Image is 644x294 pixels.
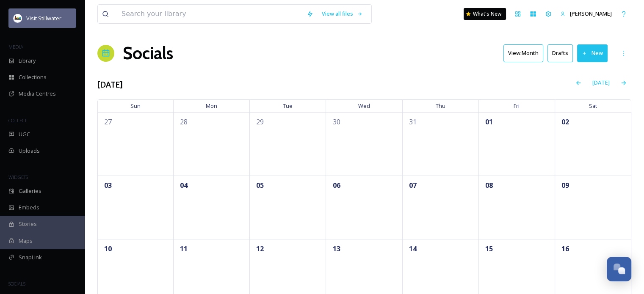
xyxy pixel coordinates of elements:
div: [DATE] [588,74,614,91]
span: 07 [407,179,419,191]
span: Fri [479,99,555,112]
span: Galleries [19,187,41,195]
span: Embeds [19,203,39,212]
span: 04 [178,179,190,191]
span: Thu [403,99,479,112]
span: 08 [483,179,495,191]
button: Open Chat [607,257,631,281]
span: SnapLink [19,253,42,261]
button: View:Month [503,44,543,62]
span: 14 [407,243,419,255]
span: 31 [407,116,419,128]
span: 09 [559,179,571,191]
span: SOCIALS [8,280,25,287]
span: 06 [330,179,342,191]
span: Sun [97,99,174,112]
span: Collections [19,73,47,81]
span: Uploads [19,147,40,155]
span: Wed [326,99,402,112]
span: COLLECT [8,117,27,124]
span: 01 [483,116,495,128]
a: What's New [464,8,506,20]
span: Visit Stillwater [26,14,61,22]
button: Drafts [547,44,573,62]
span: Sat [555,99,631,112]
span: 30 [330,116,342,128]
span: UGC [19,130,30,138]
input: Search your library [117,5,302,23]
a: Socials [123,41,173,66]
span: Stories [19,220,37,228]
span: 03 [102,179,114,191]
span: 28 [178,116,190,128]
span: WIDGETS [8,174,28,180]
span: 02 [559,116,571,128]
img: IrSNqUGn_400x400.jpg [14,14,22,22]
a: Drafts [547,44,577,62]
span: Tue [250,99,326,112]
span: 12 [254,243,266,255]
span: [PERSON_NAME] [570,10,612,17]
span: 11 [178,243,190,255]
span: 13 [330,243,342,255]
h3: [DATE] [97,79,123,91]
span: Maps [19,237,33,245]
button: New [577,44,608,62]
span: 29 [254,116,266,128]
span: 05 [254,179,266,191]
span: Mon [174,99,250,112]
a: View all files [318,5,367,22]
span: 10 [102,243,114,255]
span: Library [19,57,36,65]
span: 15 [483,243,495,255]
span: MEDIA [8,44,23,50]
span: Media Centres [19,90,56,98]
span: 16 [559,243,571,255]
a: [PERSON_NAME] [556,5,616,22]
span: 27 [102,116,114,128]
